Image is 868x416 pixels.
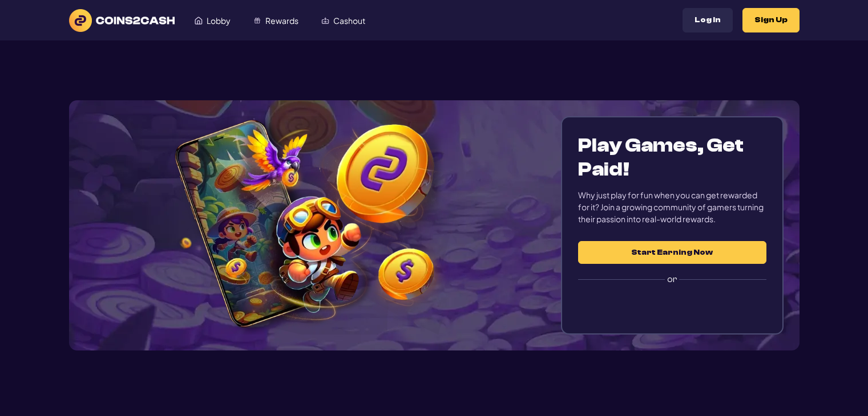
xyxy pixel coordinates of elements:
span: Cashout [333,17,365,25]
button: Start Earning Now [578,241,766,264]
span: Lobby [207,17,231,25]
h1: Play Games, Get Paid! [578,133,766,181]
img: Rewards [253,17,261,25]
div: Why just play for fun when you can get rewarded for it? Join a growing community of gamers turnin... [578,189,766,225]
a: Lobby [183,10,242,31]
a: Cashout [310,10,377,31]
img: Cashout [321,17,329,25]
img: logo text [69,9,175,32]
img: Lobby [195,17,203,25]
span: Rewards [265,17,298,25]
a: Rewards [242,10,310,31]
label: or [578,264,766,295]
button: Sign Up [742,8,800,32]
button: Log In [683,8,733,32]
